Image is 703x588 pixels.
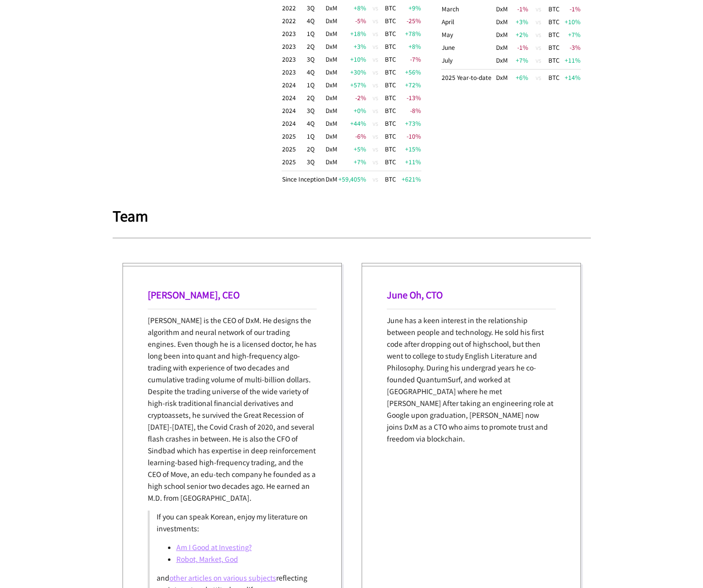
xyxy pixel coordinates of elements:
td: BTC [384,66,397,78]
td: DxM [325,117,338,130]
td: 2023 [282,27,306,40]
td: DxM [496,54,509,70]
td: vs [367,40,384,53]
td: DxM [496,28,509,41]
td: DxM [496,15,509,28]
td: 4Q [306,117,325,130]
td: 2022 [282,1,306,14]
td: 2025 Year-to-date [441,70,496,84]
td: vs [367,14,384,27]
td: +0 % [338,104,367,117]
td: -6 % [338,130,367,143]
a: Robot, Market, God [176,554,238,564]
td: BTC [384,1,397,14]
td: vs [367,155,384,171]
td: DxM [325,14,338,27]
td: DxM [325,1,338,14]
td: vs [367,66,384,78]
td: BTC [384,130,397,143]
td: -1 % [509,41,529,54]
td: +57 % [338,78,367,91]
td: +9 % [397,1,421,14]
td: +56 % [397,66,421,78]
td: DxM [325,78,338,91]
td: +59,405 % [338,171,367,186]
td: -7 % [397,53,421,66]
td: 2024 [282,91,306,104]
td: vs [529,41,548,54]
td: vs [529,15,548,28]
td: +15 % [397,143,421,155]
td: -13 % [397,91,421,104]
td: BTC [548,54,561,70]
td: +3 % [509,15,529,28]
td: +6 % [509,70,529,84]
td: DxM [325,130,338,143]
td: BTC [384,155,397,171]
td: vs [529,2,548,15]
td: BTC [548,41,561,54]
td: vs [367,104,384,117]
td: July [441,54,496,70]
td: -1 % [509,2,529,15]
td: BTC [548,15,561,28]
h1: [PERSON_NAME], CEO [148,288,317,301]
td: +621 % [397,171,421,186]
td: +10 % [561,15,581,28]
td: June [441,41,496,54]
td: 3Q [306,155,325,171]
td: +11 % [561,54,581,70]
td: +7 % [561,28,581,41]
td: +18 % [338,27,367,40]
td: 2023 [282,66,306,78]
td: +7 % [338,155,367,171]
td: 2025 [282,155,306,171]
p: If you can speak Korean, enjoy my literature on investments: [157,511,310,534]
td: vs [529,54,548,70]
td: vs [367,171,384,186]
td: -3 % [561,41,581,54]
td: BTC [384,40,397,53]
td: +7 % [509,54,529,70]
td: -1 % [561,2,581,15]
td: BTC [548,70,561,84]
td: -8 % [397,104,421,117]
td: 2Q [306,143,325,155]
td: BTC [384,14,397,27]
td: 2024 [282,104,306,117]
td: DxM [496,2,509,15]
td: +30 % [338,66,367,78]
td: BTC [384,117,397,130]
td: 4Q [306,66,325,78]
td: vs [367,130,384,143]
td: DxM [496,41,509,54]
td: +78 % [397,27,421,40]
td: April [441,15,496,28]
td: DxM [325,27,338,40]
td: 2Q [306,91,325,104]
td: vs [367,1,384,14]
td: 2023 [282,40,306,53]
td: 3Q [306,104,325,117]
td: vs [367,27,384,40]
td: BTC [384,104,397,117]
td: +3 % [338,40,367,53]
td: 2025 [282,143,306,155]
td: Since Inception [282,171,325,186]
td: +44 % [338,117,367,130]
td: vs [367,143,384,155]
td: DxM [325,53,338,66]
td: vs [529,28,548,41]
td: +2 % [509,28,529,41]
td: 2024 [282,117,306,130]
td: DxM [325,171,338,186]
td: DxM [325,91,338,104]
td: BTC [384,53,397,66]
td: DxM [325,155,338,171]
td: 1Q [306,27,325,40]
td: vs [529,70,548,84]
td: vs [367,91,384,104]
td: DxM [325,104,338,117]
td: vs [367,117,384,130]
td: March [441,2,496,15]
